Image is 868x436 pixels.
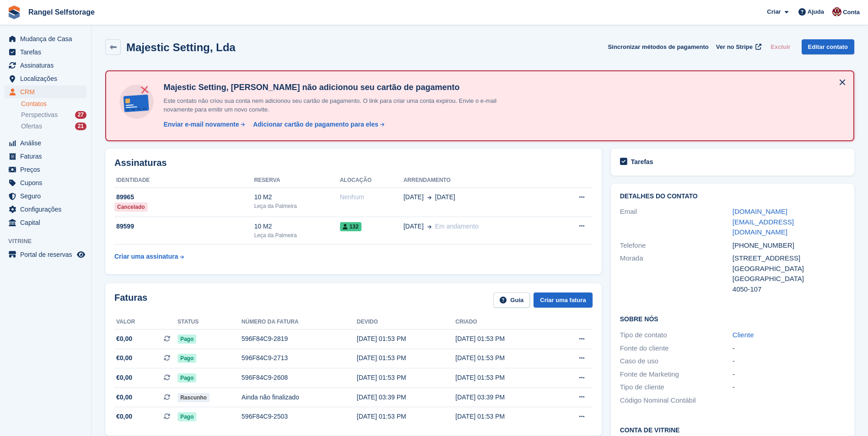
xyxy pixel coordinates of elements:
img: no-card-linked-e7822e413c904bf8b177c4d89f31251c4716f9871600ec3ca5bfc59e148c83f4.svg [117,82,156,121]
a: Guia [493,292,530,308]
a: menu [5,85,86,98]
a: menu [5,46,86,58]
div: Tipo de contato [620,330,733,340]
span: Pago [178,354,196,363]
a: menu [5,248,86,261]
a: menu [5,203,86,216]
div: [DATE] 01:53 PM [455,353,554,363]
span: Faturas [20,150,75,163]
button: Excluir [767,39,794,54]
button: Sincronizar métodos de pagamento [608,39,708,54]
a: Adicionar cartão de pagamento para eles [249,120,385,129]
div: [DATE] 01:53 PM [455,412,554,421]
span: Criar [767,7,781,16]
div: - [733,369,845,380]
th: Arrendamento [404,173,554,188]
a: Criar uma fatura [534,292,592,308]
h2: Sobre Nós [620,314,845,323]
th: Criado [455,315,554,330]
span: CRM [20,85,75,98]
a: Editar contato [802,39,854,54]
h4: Majestic Setting, [PERSON_NAME] não adicionou seu cartão de pagamento [160,82,503,93]
div: Leça da Palmeira [254,202,340,210]
div: Nenhum [340,192,404,202]
span: Em andamento [435,223,479,230]
span: Ajuda [808,7,824,16]
span: Cupons [20,176,75,189]
span: Portal de reservas [20,248,75,261]
div: 596F84C9-2608 [242,373,357,383]
a: Contatos [21,100,86,108]
span: [DATE] [435,192,455,202]
span: Rascunho [178,393,210,402]
a: Criar uma assinatura [114,248,184,265]
span: Pago [178,412,196,421]
div: 89599 [114,222,254,231]
a: menu [5,163,86,176]
div: - [733,343,845,354]
a: menu [5,150,86,163]
p: Este contato não criou sua conta nem adicionou seu cartão de pagamento. O link para criar uma con... [160,96,503,114]
span: Capital [20,216,75,229]
th: Reserva [254,173,340,188]
span: Localizações [20,72,75,85]
span: 132 [340,222,361,231]
span: Seguro [20,190,75,202]
a: menu [5,176,86,189]
a: Loja de pré-visualização [75,249,86,260]
div: Caso de uso [620,356,733,367]
a: [DOMAIN_NAME][EMAIL_ADDRESS][DOMAIN_NAME] [733,207,794,236]
h2: Detalhes do contato [620,193,845,200]
a: Perspectivas 27 [21,110,86,120]
div: [STREET_ADDRESS] [733,253,845,264]
th: Identidade [114,173,254,188]
h2: Tarefas [631,158,653,166]
span: Análise [20,137,75,149]
div: Fonte do cliente [620,343,733,354]
a: menu [5,137,86,149]
span: Configurações [20,203,75,216]
span: Ver no Stripe [716,43,753,52]
span: Pago [178,373,196,383]
div: [DATE] 01:53 PM [357,334,456,344]
div: 596F84C9-2503 [242,412,357,421]
div: 27 [75,111,86,119]
div: [DATE] 01:53 PM [357,412,456,421]
div: Enviar e-mail novamente [163,120,239,129]
div: 89965 [114,192,254,202]
span: Preços [20,163,75,176]
div: - [733,382,845,393]
div: [DATE] 03:39 PM [357,393,456,402]
h2: Assinaturas [114,158,593,168]
div: - [733,356,845,367]
span: Ofertas [21,122,42,131]
div: [DATE] 01:53 PM [455,334,554,344]
div: Código Nominal Contábil [620,395,733,406]
div: 21 [75,122,86,130]
a: menu [5,72,86,85]
div: 4050-107 [733,284,845,295]
span: [DATE] [404,222,424,231]
img: stora-icon-8386f47178a22dfd0bd8f6a31ec36ba5ce8667c1dd55bd0f319d3a0aa187defe.svg [7,5,21,19]
a: Ofertas 21 [21,122,86,131]
a: menu [5,59,86,72]
th: Devido [357,315,456,330]
div: Criar uma assinatura [114,252,178,261]
span: €0,00 [116,393,132,402]
div: [DATE] 01:53 PM [357,373,456,383]
a: menu [5,32,86,45]
span: Tarefas [20,46,75,58]
div: Morada [620,253,733,294]
div: 10 M2 [254,192,340,202]
a: Rangel Selfstorage [25,5,98,20]
div: [DATE] 01:53 PM [357,353,456,363]
h2: Conta de vitrine [620,425,845,434]
span: Conta [843,8,860,17]
div: [GEOGRAPHIC_DATA] [733,264,845,274]
div: [DATE] 01:53 PM [455,373,554,383]
span: Assinaturas [20,59,75,72]
span: €0,00 [116,334,132,344]
div: Telefone [620,240,733,251]
span: €0,00 [116,373,132,383]
span: €0,00 [116,353,132,363]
